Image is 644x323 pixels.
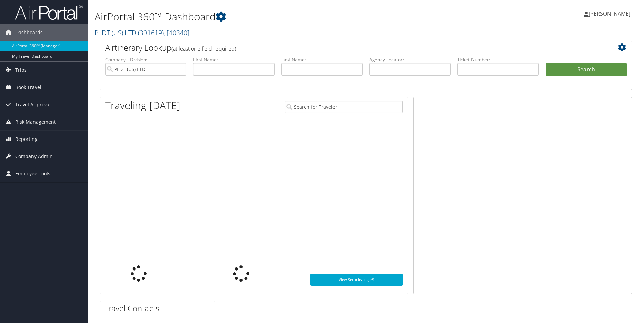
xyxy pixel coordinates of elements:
[369,56,451,63] label: Agency Locator:
[95,9,456,24] h1: AirPortal 360™ Dashboard
[15,96,51,113] span: Travel Approval
[105,56,186,63] label: Company - Division:
[589,10,630,17] span: [PERSON_NAME]
[285,101,403,113] input: Search for Traveler
[546,63,627,77] button: Search
[104,303,215,314] h2: Travel Contacts
[281,56,363,63] label: Last Name:
[15,79,41,96] span: Book Travel
[105,98,180,112] h1: Traveling [DATE]
[15,131,38,148] span: Reporting
[15,62,27,79] span: Trips
[584,3,637,24] a: [PERSON_NAME]
[310,274,403,286] a: View SecurityLogic®
[15,4,83,20] img: airportal-logo.png
[138,28,164,37] span: ( 301619 )
[105,42,582,53] h2: Airtinerary Lookup
[171,45,236,52] span: (at least one field required)
[164,28,189,37] span: , [ 40340 ]
[457,56,538,63] label: Ticket Number:
[15,148,53,165] span: Company Admin
[95,28,189,37] a: PLDT (US) LTD
[15,165,50,182] span: Employee Tools
[15,24,43,41] span: Dashboards
[193,56,274,63] label: First Name:
[15,113,56,130] span: Risk Management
